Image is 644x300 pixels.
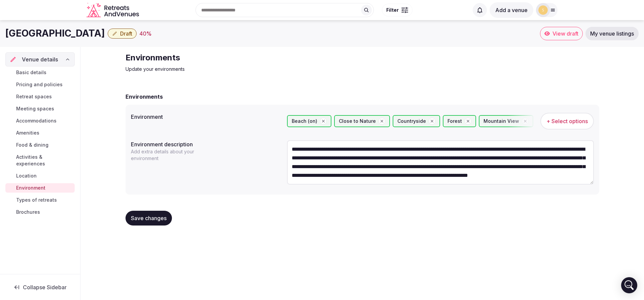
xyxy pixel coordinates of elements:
[490,2,533,18] button: Add a venue
[334,115,390,127] div: Close to Nature
[5,27,105,40] h1: [GEOGRAPHIC_DATA]
[5,195,75,205] a: Types of retreats
[16,69,46,76] span: Basic details
[287,115,331,127] div: Beach (on)
[540,27,583,40] a: View draft
[5,116,75,126] a: Accommodations
[86,3,140,18] svg: Retreats and Venues company logo
[16,209,40,215] span: Brochures
[126,66,352,72] p: Update your environments
[16,105,54,112] span: Meeting spaces
[131,114,282,119] label: Environment
[5,171,75,181] a: Location
[131,142,282,147] label: Environment description
[139,30,152,38] button: 40%
[5,152,75,168] a: Activities & experiences
[16,81,63,88] span: Pricing and policies
[16,154,72,167] span: Activities & experiences
[386,7,399,13] span: Filter
[5,183,75,193] a: Environment
[621,277,637,293] div: Open Intercom Messenger
[22,55,58,63] span: Venue details
[120,30,132,37] span: Draft
[393,115,440,127] div: Countryside
[16,117,57,124] span: Accommodations
[16,142,48,148] span: Food & dining
[382,4,413,16] button: Filter
[5,128,75,138] a: Amenities
[5,80,75,89] a: Pricing and policies
[126,93,163,101] h2: Environments
[5,207,75,217] a: Brochures
[16,172,37,179] span: Location
[126,211,172,226] button: Save changes
[131,215,167,221] span: Save changes
[139,30,152,38] div: 40 %
[16,130,39,136] span: Amenities
[552,30,578,37] span: View draft
[443,115,476,127] div: Forest
[16,93,52,100] span: Retreat spaces
[5,280,75,295] button: Collapse Sidebar
[538,5,548,15] img: stay-5760
[590,30,634,37] span: My venue listings
[108,29,137,39] button: Draft
[546,117,588,125] span: + Select options
[5,104,75,113] a: Meeting spaces
[540,113,594,130] button: + Select options
[86,3,140,18] a: Visit the homepage
[5,140,75,150] a: Food & dining
[131,148,217,162] p: Add extra details about your environment
[16,197,57,203] span: Types of retreats
[479,115,533,127] div: Mountain View
[490,7,533,13] a: Add a venue
[5,92,75,101] a: Retreat spaces
[16,185,45,191] span: Environment
[5,68,75,77] a: Basic details
[585,27,639,40] a: My venue listings
[126,52,352,63] h2: Environments
[23,284,67,291] span: Collapse Sidebar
